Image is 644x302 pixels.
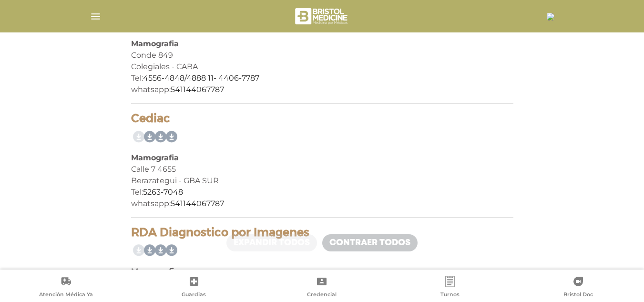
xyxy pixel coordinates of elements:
div: Berazategui - GBA SUR [131,175,513,187]
a: Atención Médica Ya [2,276,130,300]
b: Mamografia [131,153,179,162]
span: Credencial [307,291,337,300]
a: 541144067787 [171,85,224,94]
div: Colegiales - CABA [131,61,513,73]
span: Guardias [182,291,206,300]
div: Tel: [131,187,513,198]
div: Calle 7 4655 [131,164,513,175]
a: Credencial [258,276,386,300]
div: whatsapp: [131,84,513,95]
img: Cober_menu-lines-white.svg [90,10,102,22]
div: Tel: [131,73,513,84]
h4: Cediac [131,112,513,125]
a: Turnos [386,276,514,300]
a: Contraer todos [322,234,418,251]
a: Guardias [130,276,258,300]
div: whatsapp: [131,198,513,209]
a: Expandir todos [226,234,317,251]
span: Bristol Doc [563,291,593,300]
span: Turnos [440,291,460,300]
span: Atención Médica Ya [39,291,93,300]
a: Bristol Doc [514,276,642,300]
img: bristol-medicine-blanco.png [294,5,350,28]
b: Mamografia [131,39,179,48]
a: 4556-4848/4888 11- 4406-7787 [143,73,259,83]
h4: RDA Diagnostico por Imagenes [131,226,513,240]
a: 541144067787 [171,199,224,208]
b: Mamografia [131,267,179,276]
a: 5263-7048 [143,187,183,197]
img: 25617 [547,13,554,21]
div: Conde 849 [131,50,513,61]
